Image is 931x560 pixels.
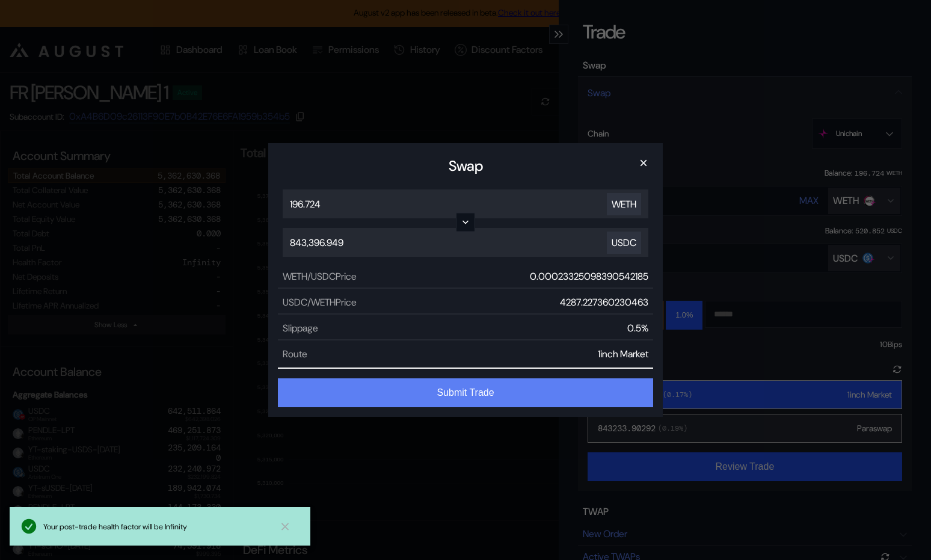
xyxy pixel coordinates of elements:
button: close modal [634,153,653,172]
div: Your post-trade health factor will be Infinity [43,522,269,532]
button: Submit Trade [278,378,653,407]
span: Route [283,348,307,360]
span: 196.724 [290,198,321,211]
h2: Swap [278,156,653,175]
code: 1inch Market [598,348,648,360]
div: USDC [607,232,641,254]
code: 0.00023325098390542185 [530,270,648,283]
code: 0.5 % [627,322,648,334]
span: Slippage [283,322,318,334]
span: USDC / WETH Price [283,296,357,309]
span: 843,396.949 [290,236,343,249]
div: WETH [607,193,641,215]
code: 4287.227360230463 [560,296,648,309]
div: Review Trade [268,143,663,417]
span: WETH / USDC Price [283,270,357,283]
